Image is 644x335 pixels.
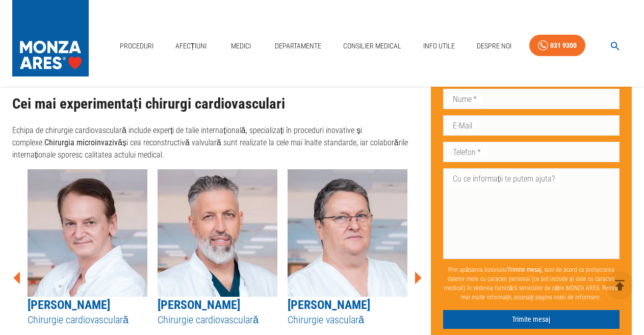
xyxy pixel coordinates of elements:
[507,266,542,273] b: Trimite mesaj
[158,313,277,327] h5: Chirurgie cardiovasculară
[419,36,459,57] a: Info Utile
[44,138,122,147] strong: Chirurgia microinvazivă
[116,36,158,57] a: Proceduri
[339,36,405,57] a: Consilier Medical
[443,310,620,329] button: Trimite mesaj
[529,35,585,57] a: 031 9300
[550,39,577,52] div: 031 9300
[28,313,147,327] h5: Chirurgie cardiovasculară
[288,298,370,312] a: [PERSON_NAME]
[12,124,423,161] p: Echipa de chirurgie cardiovasculară include experți de talie internațională, specializați în proc...
[224,36,257,57] a: Medici
[288,313,407,327] h5: Chirurgie vasculară
[28,298,110,312] a: [PERSON_NAME]
[443,261,620,306] p: Prin apăsarea butonului , sunt de acord cu prelucrarea datelor mele cu caracter personal (ce pot ...
[171,36,211,57] a: Afecțiuni
[158,298,240,312] a: [PERSON_NAME]
[473,36,516,57] a: Despre Noi
[606,271,634,299] button: delete
[12,96,423,112] h2: Cei mai experimentați chirurgi cardiovasculari
[271,36,325,57] a: Departamente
